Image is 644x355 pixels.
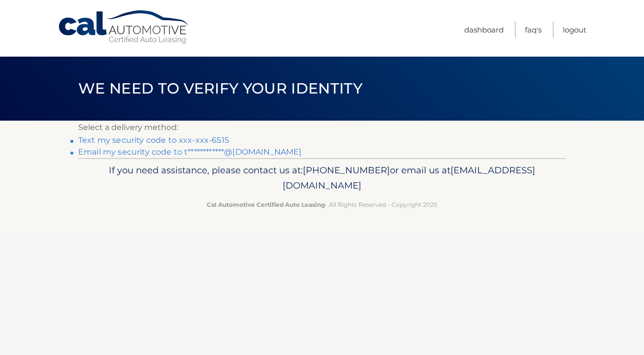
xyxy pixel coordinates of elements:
[85,162,559,194] p: If you need assistance, please contact us at: or email us at
[563,22,586,38] a: Logout
[525,22,542,38] a: FAQ's
[303,164,390,176] span: [PHONE_NUMBER]
[78,135,229,145] a: Text my security code to xxx-xxx-6515
[78,79,362,97] span: We need to verify your identity
[58,10,191,45] a: Cal Automotive
[78,121,566,134] p: Select a delivery method:
[85,199,559,210] p: - All Rights Reserved - Copyright 2025
[464,22,504,38] a: Dashboard
[207,201,325,208] strong: Cal Automotive Certified Auto Leasing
